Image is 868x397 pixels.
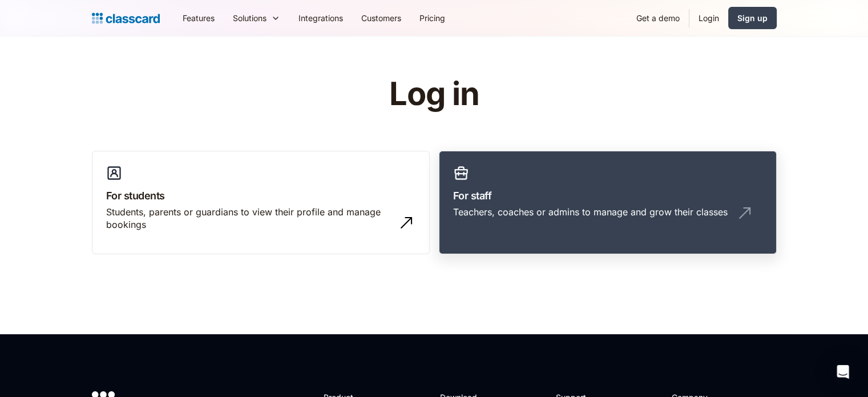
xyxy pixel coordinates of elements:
a: Login [689,5,728,31]
a: For staffTeachers, coaches or admins to manage and grow their classes [439,151,777,255]
div: Students, parents or guardians to view their profile and manage bookings [106,206,393,231]
h3: For staff [453,188,762,203]
a: Features [173,5,224,31]
div: Open Intercom Messenger [829,358,857,386]
h3: For students [106,188,415,203]
a: Get a demo [627,5,689,31]
h1: Log in [253,77,615,112]
div: Sign up [737,12,768,24]
a: Sign up [728,7,777,29]
a: Pricing [410,5,454,31]
div: Solutions [233,12,267,24]
a: For studentsStudents, parents or guardians to view their profile and manage bookings [92,151,430,255]
a: Customers [352,5,410,31]
a: Integrations [289,5,352,31]
a: home [92,10,160,26]
div: Teachers, coaches or admins to manage and grow their classes [453,206,728,218]
div: Solutions [224,5,289,31]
